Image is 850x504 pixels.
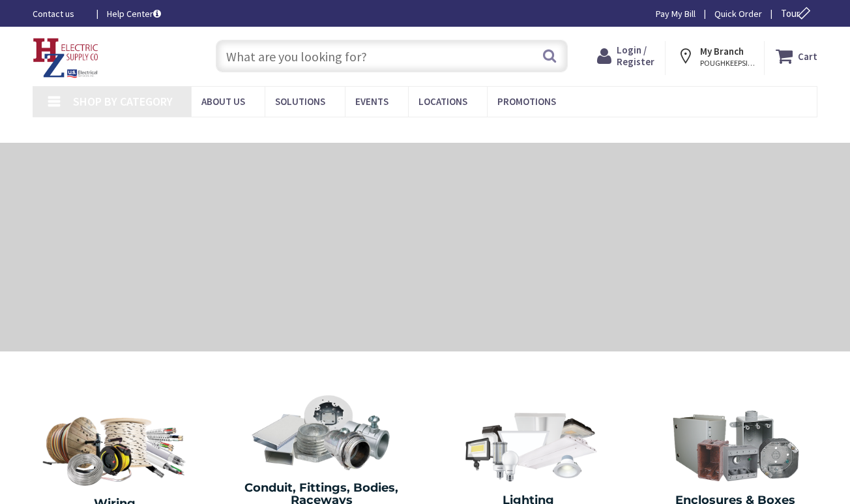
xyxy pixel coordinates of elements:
a: Cart [776,44,817,68]
a: Contact us [33,7,86,20]
input: What are you looking for? [216,40,568,72]
img: HZ Electric Supply [33,38,99,78]
span: Tour [781,7,814,20]
strong: My Branch [700,45,744,57]
span: About Us [201,95,245,108]
span: Shop By Category [73,94,173,109]
a: Quick Order [714,7,762,20]
a: Help Center [107,7,161,20]
span: Locations [418,95,467,108]
span: POUGHKEEPSIE, [GEOGRAPHIC_DATA] [700,58,755,68]
a: Pay My Bill [656,7,696,20]
span: Solutions [275,95,325,108]
a: Login / Register [597,44,654,68]
strong: Cart [798,44,817,68]
span: Promotions [497,95,556,108]
span: Login / Register [617,44,654,68]
div: My Branch POUGHKEEPSIE, [GEOGRAPHIC_DATA] [677,44,754,68]
span: Events [355,95,388,108]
